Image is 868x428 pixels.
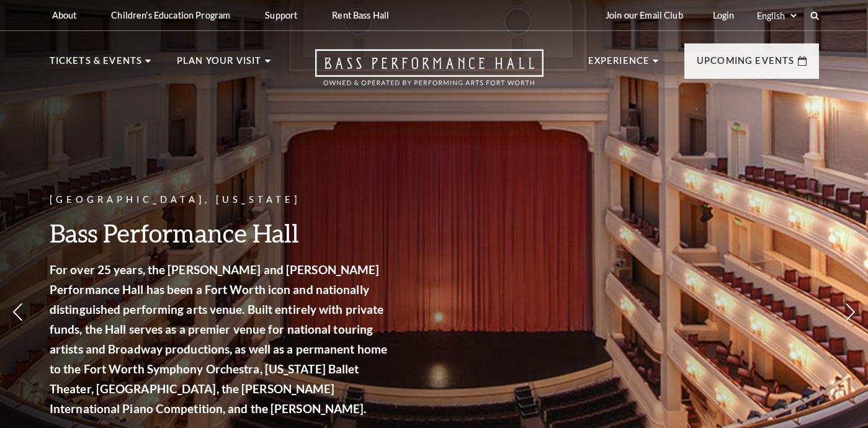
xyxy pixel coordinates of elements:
p: Plan Your Visit [177,53,262,76]
p: Tickets & Events [50,53,143,76]
h3: Bass Performance Hall [50,217,391,249]
p: [GEOGRAPHIC_DATA], [US_STATE] [50,192,391,208]
select: Select: [754,10,799,22]
p: Rent Bass Hall [332,10,389,20]
p: Children's Education Program [111,10,230,20]
p: Upcoming Events [697,53,795,76]
p: Support [265,10,297,20]
p: About [52,10,77,20]
p: Experience [588,53,650,76]
strong: For over 25 years, the [PERSON_NAME] and [PERSON_NAME] Performance Hall has been a Fort Worth ico... [50,262,387,416]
